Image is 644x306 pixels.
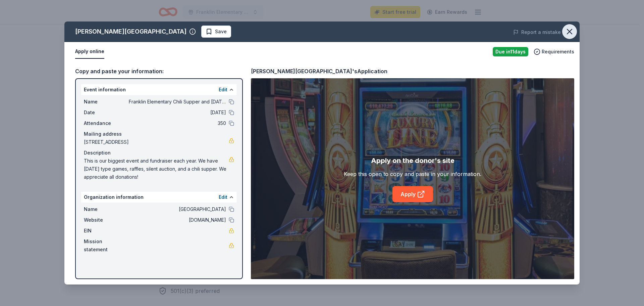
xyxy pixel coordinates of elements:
span: Requirements [542,48,574,56]
span: This is our biggest event and fundraiser each year. We have [DATE] type games, raffles, silent au... [84,157,229,181]
span: Attendance [84,119,129,127]
span: Website [84,216,129,224]
div: Mailing address [84,130,234,138]
div: [PERSON_NAME][GEOGRAPHIC_DATA] [75,26,186,37]
a: Apply [392,186,433,202]
span: [GEOGRAPHIC_DATA] [129,205,226,213]
span: Save [215,28,227,36]
button: Edit [219,193,227,201]
span: Franklin Elementary Chili Supper and [DATE] [129,98,226,106]
div: Event information [81,84,237,95]
span: [STREET_ADDRESS] [84,138,229,146]
div: Due in 11 days [493,47,528,56]
span: Name [84,98,129,106]
div: Description [84,149,234,157]
span: Name [84,205,129,213]
button: Save [201,26,231,38]
div: Organization information [81,192,237,203]
div: [PERSON_NAME][GEOGRAPHIC_DATA]'s Application [251,67,387,76]
button: Apply online [75,45,104,59]
button: Report a mistake [513,28,561,36]
span: EIN [84,227,129,235]
div: Keep this open to copy and paste in your information. [344,170,481,178]
span: [DOMAIN_NAME] [129,216,226,224]
span: 350 [129,119,226,127]
button: Edit [219,86,227,94]
button: Requirements [534,48,574,56]
span: [DATE] [129,108,226,117]
span: Date [84,108,129,117]
div: Apply on the donor's site [371,155,454,166]
div: Copy and paste your information: [75,67,243,76]
span: Mission statement [84,237,129,254]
